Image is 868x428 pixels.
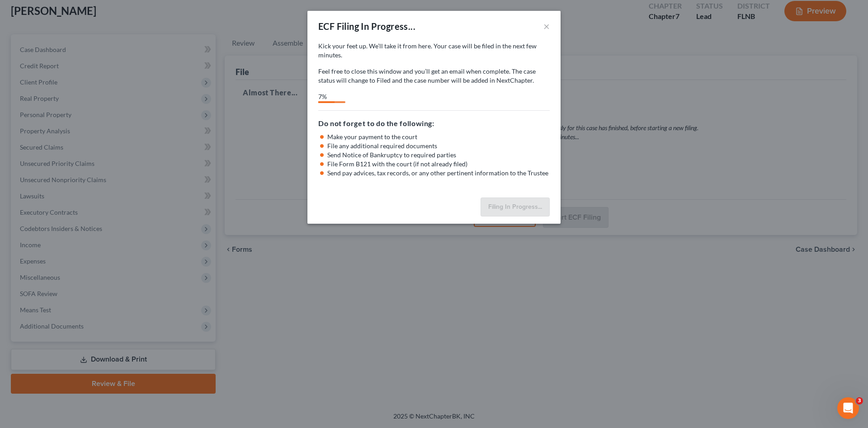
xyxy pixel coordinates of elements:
[481,198,550,216] button: Filing In Progress...
[837,397,859,419] iframe: Intercom live chat
[327,151,550,160] li: Send Notice of Bankruptcy to required parties
[856,397,863,404] span: 3
[543,21,550,32] button: ×
[318,92,335,101] div: 7%
[327,169,550,178] li: Send pay advices, tax records, or any other pertinent information to the Trustee
[318,20,415,33] div: ECF Filing In Progress...
[327,160,550,169] li: File Form B121 with the court (if not already filed)
[318,67,550,85] p: Feel free to close this window and you’ll get an email when complete. The case status will change...
[327,141,550,151] li: File any additional required documents
[318,42,550,60] p: Kick your feet up. We’ll take it from here. Your case will be filed in the next few minutes.
[327,132,550,141] li: Make your payment to the court
[318,118,550,129] h5: Do not forget to do the following:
